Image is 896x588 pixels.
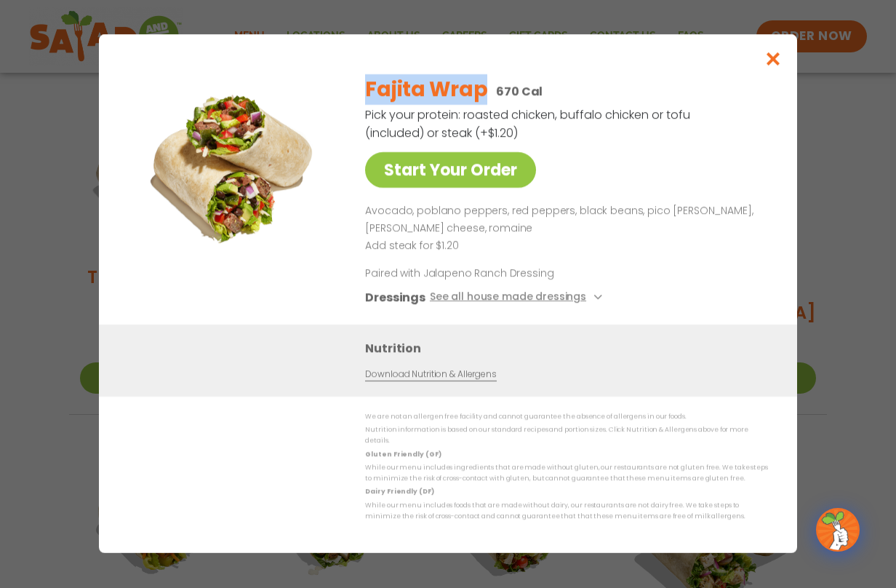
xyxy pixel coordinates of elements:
h3: Dressings [365,289,425,307]
p: Avocado, poblano peppers, red peppers, black beans, pico [PERSON_NAME], [PERSON_NAME] cheese, rom... [365,202,762,237]
h2: Fajita Wrap [365,74,487,105]
p: 670 Cal [496,82,543,100]
p: While our menu includes foods that are made without dairy, our restaurants are not dairy free. We... [365,500,768,523]
strong: Gluten Friendly (GF) [365,450,441,458]
button: See all house made dressings [430,289,607,307]
h3: Nutrition [365,340,775,358]
a: Start Your Order [365,152,536,188]
p: We are not an allergen free facility and cannot guarantee the absence of allergens in our foods. [365,411,768,422]
p: While our menu includes ingredients that are made without gluten, our restaurants are not gluten ... [365,462,768,485]
div: Page 1 [365,202,762,254]
p: Add steak for $1.20 [365,237,762,255]
button: Close modal [750,34,797,83]
p: Pick your protein: roasted chicken, buffalo chicken or tofu (included) or steak (+$1.20) [365,106,692,142]
a: Download Nutrition & Allergens [365,368,496,382]
p: Nutrition information is based on our standard recipes and portion sizes. Click Nutrition & Aller... [365,424,768,447]
p: Paired with Jalapeno Ranch Dressing [365,266,634,282]
img: Featured product photo for Fajita Wrap [132,63,335,267]
img: wpChatIcon [817,509,858,550]
strong: Dairy Friendly (DF) [365,488,433,496]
